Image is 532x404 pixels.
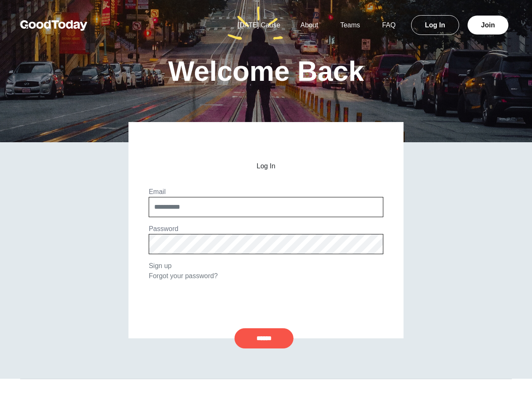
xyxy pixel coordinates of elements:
[227,21,290,29] a: [DATE] Cause
[411,15,459,35] a: Log In
[149,162,383,170] h2: Log In
[149,272,218,279] a: Forgot your password?
[330,21,370,29] a: Teams
[372,21,406,29] a: FAQ
[149,225,178,232] label: Password
[149,262,171,269] a: Sign up
[168,57,364,85] h1: Welcome Back
[149,188,166,195] label: Email
[290,21,328,29] a: About
[20,20,88,31] img: GoodToday
[468,16,508,35] a: Join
